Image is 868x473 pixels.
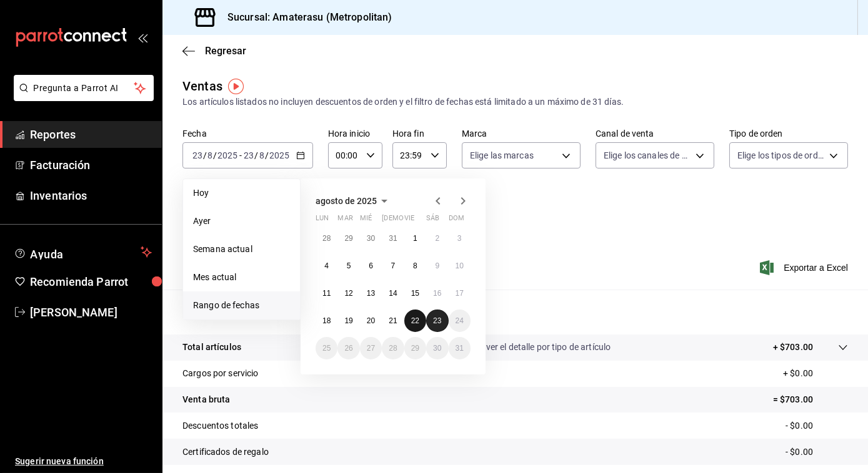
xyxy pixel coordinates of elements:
[337,337,359,359] button: 26 de agosto de 2025
[360,214,372,227] abbr: miércoles
[382,214,456,227] abbr: jueves
[773,341,813,354] p: + $703.00
[449,255,471,277] button: 10 de agosto de 2025
[470,149,534,162] span: Elige las marcas
[404,214,414,227] abbr: viernes
[426,337,448,359] button: 30 de agosto de 2025
[182,367,259,380] p: Cargos por servicio
[392,130,447,139] label: Hora fin
[449,310,471,332] button: 24 de agosto de 2025
[360,255,382,277] button: 6 de agosto de 2025
[344,344,352,353] abbr: 26 de agosto de 2025
[404,310,426,332] button: 22 de agosto de 2025
[30,304,152,321] span: [PERSON_NAME]
[137,32,147,42] button: open_drawer_menu
[228,79,244,94] img: Tooltip marker
[316,196,377,206] span: agosto de 2025
[382,310,404,332] button: 21 de agosto de 2025
[337,214,352,227] abbr: martes
[182,341,241,354] p: Total artículos
[367,344,375,353] abbr: 27 de agosto de 2025
[389,344,397,353] abbr: 28 de agosto de 2025
[269,150,290,160] input: ----
[411,316,419,325] abbr: 22 de agosto de 2025
[449,214,464,227] abbr: domingo
[324,261,329,270] abbr: 4 de agosto de 2025
[14,75,154,101] button: Pregunta a Parrot AI
[344,289,352,298] abbr: 12 de agosto de 2025
[449,337,471,359] button: 31 de agosto de 2025
[205,45,246,57] span: Regresar
[254,150,258,160] span: /
[456,289,464,298] abbr: 17 de agosto de 2025
[337,310,359,332] button: 19 de agosto de 2025
[259,150,265,160] input: --
[203,150,207,160] span: /
[316,255,337,277] button: 4 de agosto de 2025
[435,234,439,243] abbr: 2 de agosto de 2025
[426,255,448,277] button: 9 de agosto de 2025
[15,455,152,468] span: Sugerir nueva función
[182,419,258,432] p: Descuentos totales
[337,227,359,250] button: 29 de julio de 2025
[217,10,392,25] h3: Sucursal: Amaterasu (Metropolitan)
[456,344,464,353] abbr: 31 de agosto de 2025
[213,150,217,160] span: /
[426,282,448,305] button: 16 de agosto de 2025
[265,150,269,160] span: /
[367,234,375,243] abbr: 30 de julio de 2025
[433,316,441,325] abbr: 23 de agosto de 2025
[360,282,382,305] button: 13 de agosto de 2025
[182,393,230,406] p: Venta bruta
[783,367,848,380] p: + $0.00
[322,289,331,298] abbr: 11 de agosto de 2025
[456,261,464,270] abbr: 10 de agosto de 2025
[316,193,392,208] button: agosto de 2025
[382,227,404,250] button: 31 de julio de 2025
[404,227,426,250] button: 1 de agosto de 2025
[182,130,313,139] label: Fecha
[604,149,691,162] span: Elige los canales de venta
[389,316,397,325] abbr: 21 de agosto de 2025
[404,337,426,359] button: 29 de agosto de 2025
[457,234,462,243] abbr: 3 de agosto de 2025
[404,255,426,277] button: 8 de agosto de 2025
[192,150,203,160] input: --
[413,234,417,243] abbr: 1 de agosto de 2025
[367,289,375,298] abbr: 13 de agosto de 2025
[217,150,238,160] input: ----
[193,243,290,256] span: Semana actual
[322,234,331,243] abbr: 28 de julio de 2025
[391,261,396,270] abbr: 7 de agosto de 2025
[239,150,242,160] span: -
[737,149,825,162] span: Elige los tipos de orden
[30,273,152,290] span: Recomienda Parrot
[9,90,154,104] a: Pregunta a Parrot AI
[382,282,404,305] button: 14 de agosto de 2025
[411,289,419,298] abbr: 15 de agosto de 2025
[456,316,464,325] abbr: 24 de agosto de 2025
[344,316,352,325] abbr: 19 de agosto de 2025
[367,316,375,325] abbr: 20 de agosto de 2025
[426,227,448,250] button: 2 de agosto de 2025
[30,245,136,260] span: Ayuda
[426,310,448,332] button: 23 de agosto de 2025
[462,130,581,139] label: Marca
[369,261,373,270] abbr: 6 de agosto de 2025
[596,130,714,139] label: Canal de venta
[347,261,351,270] abbr: 5 de agosto de 2025
[413,261,417,270] abbr: 8 de agosto de 2025
[382,337,404,359] button: 28 de agosto de 2025
[193,271,290,284] span: Mes actual
[322,316,331,325] abbr: 18 de agosto de 2025
[30,126,152,143] span: Reportes
[316,227,337,250] button: 28 de julio de 2025
[786,446,848,459] p: - $0.00
[193,299,290,312] span: Rango de fechas
[182,95,848,109] div: Los artículos listados no incluyen descuentos de orden y el filtro de fechas está limitado a un m...
[316,337,337,359] button: 25 de agosto de 2025
[762,260,848,275] button: Exportar a Excel
[193,187,290,200] span: Hoy
[182,446,269,459] p: Certificados de regalo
